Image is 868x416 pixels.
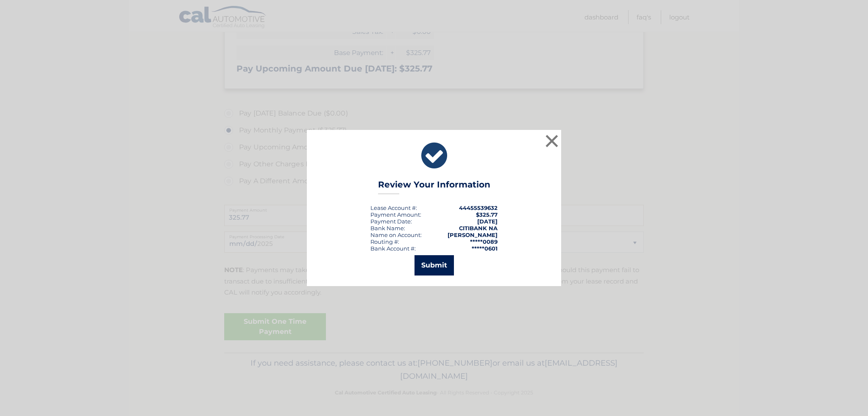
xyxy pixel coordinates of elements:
div: Name on Account: [370,231,422,238]
button: × [543,132,560,149]
div: Payment Amount: [370,211,421,218]
span: $325.77 [476,211,498,218]
strong: CITIBANK NA [459,225,498,231]
div: Bank Name: [370,225,405,231]
div: : [370,218,412,225]
strong: [PERSON_NAME] [448,231,498,238]
div: Lease Account #: [370,204,417,211]
span: [DATE] [477,218,498,225]
div: Bank Account #: [370,245,416,252]
h3: Review Your Information [378,179,490,194]
button: Submit [415,255,454,275]
strong: 44455539632 [459,204,498,211]
div: Routing #: [370,238,399,245]
span: Payment Date [370,218,411,225]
